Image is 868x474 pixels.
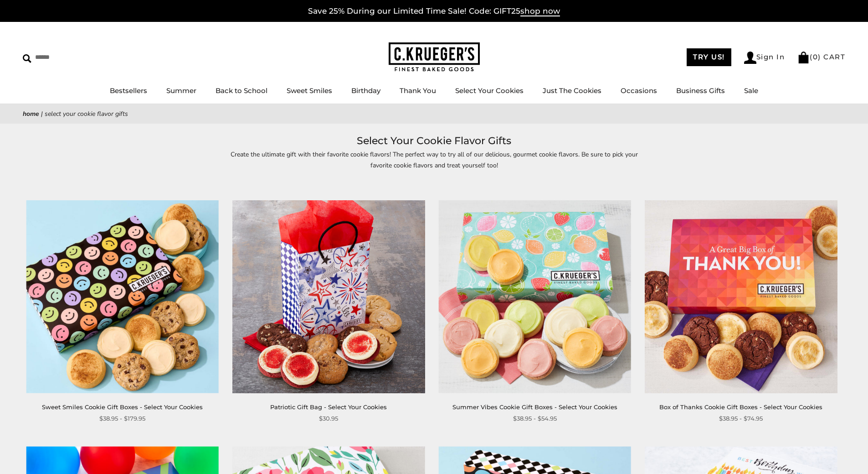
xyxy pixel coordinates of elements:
[659,403,822,411] a: Box of Thanks Cookie Gift Boxes - Select Your Cookies
[26,200,219,393] img: Sweet Smiles Cookie Gift Boxes - Select Your Cookies
[744,52,756,64] img: Account
[513,414,557,423] span: $38.95 - $54.95
[23,109,845,119] nav: breadcrumbs
[216,86,267,95] a: Back to School
[23,109,39,118] a: Home
[99,414,145,423] span: $38.95 - $179.95
[687,48,731,66] a: TRY US!
[41,109,43,118] span: |
[270,403,387,411] a: Patriotic Gift Bag - Select Your Cookies
[621,86,657,95] a: Occasions
[23,50,131,64] input: Search
[389,42,480,72] img: C.KRUEGER'S
[543,86,601,95] a: Just The Cookies
[23,54,31,63] img: Search
[719,414,763,423] span: $38.95 - $74.95
[45,109,128,118] span: Select Your Cookie Flavor Gifts
[319,414,338,423] span: $30.95
[676,86,725,95] a: Business Gifts
[439,200,631,393] img: Summer Vibes Cookie Gift Boxes - Select Your Cookies
[455,86,524,95] a: Select Your Cookies
[744,86,758,95] a: Sale
[287,86,332,95] a: Sweet Smiles
[351,86,380,95] a: Birthday
[308,6,560,16] a: Save 25% During our Limited Time Sale! Code: GIFT25shop now
[520,6,560,16] span: shop now
[645,200,837,393] img: Box of Thanks Cookie Gift Boxes - Select Your Cookies
[232,200,425,393] img: Patriotic Gift Bag - Select Your Cookies
[42,403,203,411] a: Sweet Smiles Cookie Gift Boxes - Select Your Cookies
[36,133,832,149] h1: Select Your Cookie Flavor Gifts
[452,403,617,411] a: Summer Vibes Cookie Gift Boxes - Select Your Cookies
[166,86,196,95] a: Summer
[225,149,644,170] p: Create the ultimate gift with their favorite cookie flavors! The perfect way to try all of our de...
[797,52,845,61] a: (0) CART
[797,52,810,63] img: Bag
[110,86,147,95] a: Bestsellers
[744,52,785,64] a: Sign In
[400,86,436,95] a: Thank You
[813,52,818,61] span: 0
